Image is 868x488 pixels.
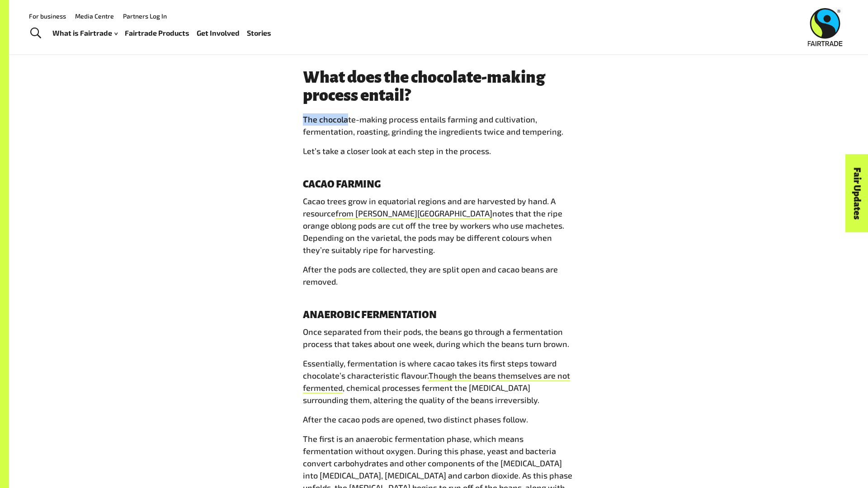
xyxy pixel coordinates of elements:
a: What is Fairtrade [52,27,118,40]
a: Fairtrade Products [125,27,189,40]
a: Though the beans themselves are not fermented [303,371,570,394]
a: Stories [247,27,271,40]
h4: Anaerobic Fermentation [303,310,574,320]
a: Get Involved [197,27,240,40]
b: What does the chocolate-making process entail? [303,68,545,104]
a: Media Centre [75,12,114,20]
span: , chemical processes ferment the [MEDICAL_DATA] surrounding them, altering the quality of the bea... [303,383,539,405]
span: After the cacao pods are opened, two distinct phases follow. [303,414,528,424]
span: Cacao trees grow in equatorial regions and are harvested by hand. A resource [303,196,556,218]
span: Once separated from their pods, the beans go through a fermentation process that takes about one ... [303,327,569,349]
span: After the pods are collected, they are split open and cacao beans are removed. [303,264,558,286]
h4: Cacao farming [303,179,574,190]
span: from [PERSON_NAME][GEOGRAPHIC_DATA] [335,208,492,218]
span: Let’s take a closer look at each step in the process. [303,146,491,156]
span: Essentially, fermentation is where cacao takes its first steps toward chocolate’s characteristic ... [303,358,557,380]
a: Partners Log In [123,12,167,20]
span: notes that the ripe orange oblong pods are cut off the tree by workers who use machetes. Dependin... [303,208,564,255]
span: The chocolate-making process entails farming and cultivation, fermentation, roasting, grinding th... [303,114,563,136]
a: For business [29,12,66,20]
img: Fairtrade Australia New Zealand logo [808,8,843,46]
a: Toggle Search [24,22,47,45]
a: from [PERSON_NAME][GEOGRAPHIC_DATA] [335,208,492,219]
span: Though the beans themselves are not fermented [303,371,570,393]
